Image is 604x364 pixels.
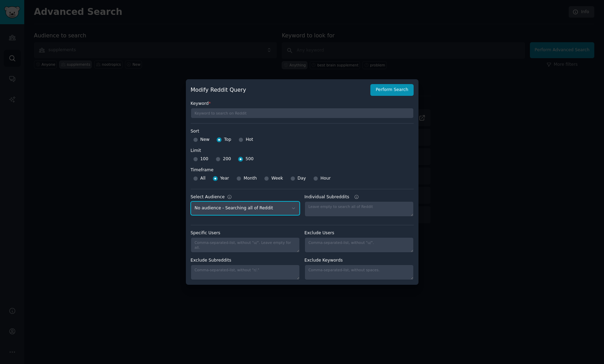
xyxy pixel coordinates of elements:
[370,84,413,96] button: Perform Search
[220,175,229,182] span: Year
[191,101,414,107] label: Keyword
[191,230,300,236] label: Specific Users
[244,175,257,182] span: Month
[224,137,231,143] span: Top
[245,156,253,162] span: 500
[298,175,306,182] span: Day
[200,156,208,162] span: 100
[305,194,414,200] label: Individual Subreddits
[305,230,414,236] label: Exclude Users
[200,175,206,182] span: All
[321,175,331,182] span: Hour
[191,194,225,200] div: Select Audience
[200,137,210,143] span: New
[191,86,367,94] h2: Modify Reddit Query
[223,156,231,162] span: 200
[271,175,283,182] span: Week
[191,165,414,173] label: Timeframe
[191,128,414,135] label: Sort
[305,257,414,264] label: Exclude Keywords
[246,137,253,143] span: Hot
[191,108,414,118] input: Keyword to search on Reddit
[191,257,300,264] label: Exclude Subreddits
[191,148,201,154] div: Limit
